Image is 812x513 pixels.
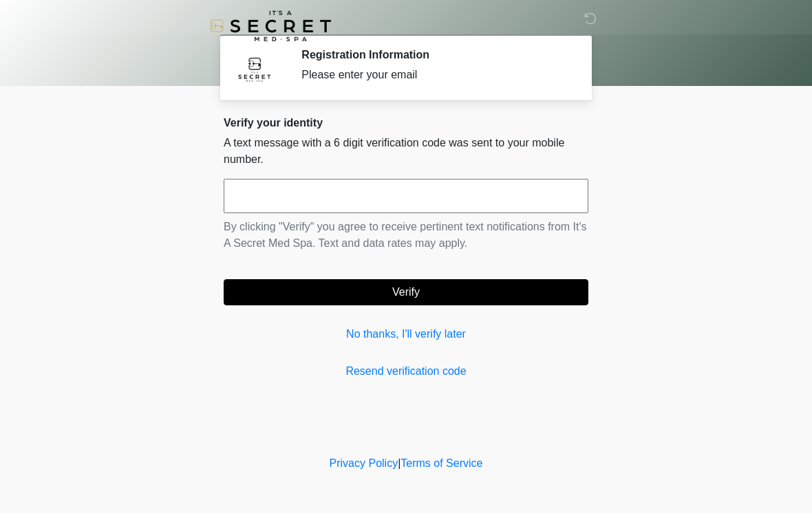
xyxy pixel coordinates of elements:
button: Verify [224,279,588,305]
a: Resend verification code [224,363,588,380]
a: Privacy Policy [330,457,398,469]
a: Terms of Service [400,457,482,469]
img: Agent Avatar [234,48,275,89]
div: Please enter your email [301,67,568,83]
p: By clicking "Verify" you agree to receive pertinent text notifications from It's A Secret Med Spa... [224,219,588,252]
a: No thanks, I'll verify later [224,326,588,342]
img: It's A Secret Med Spa Logo [210,10,331,41]
h2: Registration Information [301,48,568,61]
a: | [398,457,400,469]
h2: Verify your identity [224,116,588,129]
p: A text message with a 6 digit verification code was sent to your mobile number. [224,135,588,168]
